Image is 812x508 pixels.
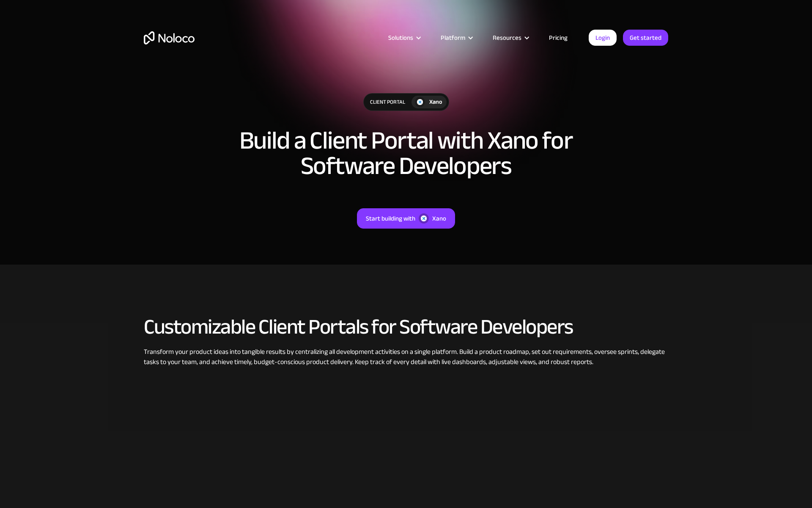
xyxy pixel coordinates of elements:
a: Pricing [538,32,578,43]
h1: Build a Client Portal with Xano for Software Developers [216,128,596,179]
div: Client Portal [364,94,411,110]
div: Transform your product ideas into tangible results by centralizing all development activities on ... [144,347,668,367]
div: Solutions [378,32,430,43]
div: Platform [441,32,465,43]
a: Login [589,30,617,46]
a: Get started [623,30,668,46]
div: Xano [432,213,446,224]
div: Xano [429,97,442,107]
div: Resources [493,32,521,43]
div: Solutions [388,32,413,43]
div: Platform [430,32,482,43]
div: Start building with [366,213,415,224]
a: Start building withXano [357,208,455,229]
a: home [144,31,195,44]
div: Resources [482,32,538,43]
h2: Customizable Client Portals for Software Developers [144,315,668,338]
